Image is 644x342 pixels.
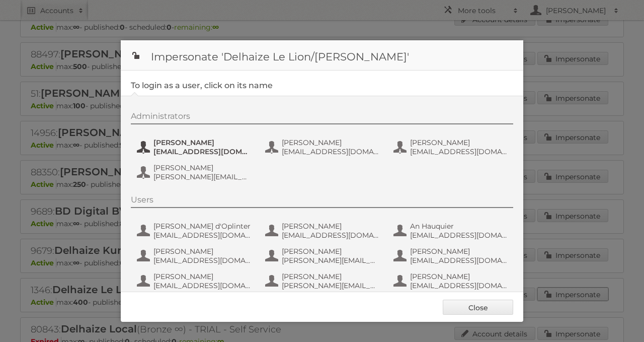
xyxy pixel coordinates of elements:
[136,271,254,291] button: [PERSON_NAME] [EMAIL_ADDRESS][DOMAIN_NAME]
[410,272,508,281] span: [PERSON_NAME]
[153,222,251,231] span: [PERSON_NAME] d'Oplinter
[410,256,508,265] span: [EMAIL_ADDRESS][DOMAIN_NAME]
[282,222,379,231] span: [PERSON_NAME]
[136,246,254,266] button: [PERSON_NAME] [EMAIL_ADDRESS][DOMAIN_NAME]
[410,147,508,156] span: [EMAIL_ADDRESS][DOMAIN_NAME]
[153,247,251,256] span: [PERSON_NAME]
[131,195,513,208] div: Users
[136,137,254,157] button: [PERSON_NAME] [EMAIL_ADDRESS][DOMAIN_NAME]
[443,300,513,315] a: Close
[264,137,382,157] button: [PERSON_NAME] [EMAIL_ADDRESS][DOMAIN_NAME]
[282,272,379,281] span: [PERSON_NAME]
[282,147,379,156] span: [EMAIL_ADDRESS][DOMAIN_NAME]
[392,246,511,266] button: [PERSON_NAME] [EMAIL_ADDRESS][DOMAIN_NAME]
[121,40,523,71] h1: Impersonate 'Delhaize Le Lion/[PERSON_NAME]'
[153,147,251,156] span: [EMAIL_ADDRESS][DOMAIN_NAME]
[410,222,508,231] span: An Hauquier
[153,272,251,281] span: [PERSON_NAME]
[136,221,254,241] button: [PERSON_NAME] d'Oplinter [EMAIL_ADDRESS][DOMAIN_NAME]
[136,162,254,182] button: [PERSON_NAME] [PERSON_NAME][EMAIL_ADDRESS][DOMAIN_NAME]
[282,256,379,265] span: [PERSON_NAME][EMAIL_ADDRESS][DOMAIN_NAME]
[131,111,513,124] div: Administrators
[153,281,251,290] span: [EMAIL_ADDRESS][DOMAIN_NAME]
[392,221,511,241] button: An Hauquier [EMAIL_ADDRESS][DOMAIN_NAME]
[264,246,382,266] button: [PERSON_NAME] [PERSON_NAME][EMAIL_ADDRESS][DOMAIN_NAME]
[410,138,508,147] span: [PERSON_NAME]
[131,81,273,90] legend: To login as a user, click on its name
[153,163,251,172] span: [PERSON_NAME]
[153,256,251,265] span: [EMAIL_ADDRESS][DOMAIN_NAME]
[153,138,251,147] span: [PERSON_NAME]
[392,271,511,291] button: [PERSON_NAME] [EMAIL_ADDRESS][DOMAIN_NAME]
[282,281,379,290] span: [PERSON_NAME][EMAIL_ADDRESS][DOMAIN_NAME]
[264,271,382,291] button: [PERSON_NAME] [PERSON_NAME][EMAIL_ADDRESS][DOMAIN_NAME]
[282,138,379,147] span: [PERSON_NAME]
[410,231,508,240] span: [EMAIL_ADDRESS][DOMAIN_NAME]
[153,172,251,181] span: [PERSON_NAME][EMAIL_ADDRESS][DOMAIN_NAME]
[410,247,508,256] span: [PERSON_NAME]
[392,137,511,157] button: [PERSON_NAME] [EMAIL_ADDRESS][DOMAIN_NAME]
[264,221,382,241] button: [PERSON_NAME] [EMAIL_ADDRESS][DOMAIN_NAME]
[282,247,379,256] span: [PERSON_NAME]
[153,231,251,240] span: [EMAIL_ADDRESS][DOMAIN_NAME]
[410,281,508,290] span: [EMAIL_ADDRESS][DOMAIN_NAME]
[282,231,379,240] span: [EMAIL_ADDRESS][DOMAIN_NAME]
